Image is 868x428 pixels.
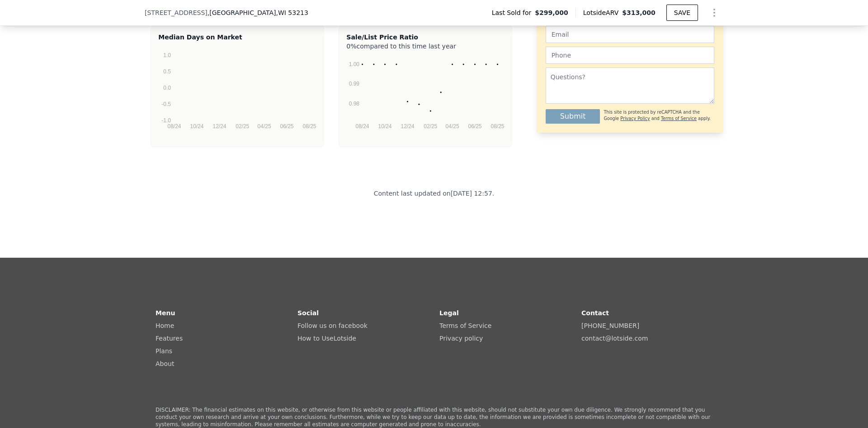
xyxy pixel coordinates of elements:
[156,322,174,329] a: Home
[581,309,609,317] strong: Contact
[156,335,183,342] a: Features
[583,8,622,17] span: Lotside ARV
[666,5,698,21] button: SAVE
[208,8,308,17] span: , [GEOGRAPHIC_DATA]
[346,53,505,143] svg: A chart.
[158,53,316,143] svg: A chart.
[213,123,226,130] text: 12/24
[162,101,171,107] text: -0.5
[297,322,368,329] a: Follow us on facebook
[581,335,648,342] a: contact@lotside.com
[356,123,369,130] text: 08/24
[156,347,172,355] a: Plans
[297,309,319,317] strong: Social
[349,81,360,87] text: 0.99
[581,322,639,329] a: [PHONE_NUMBER]
[156,406,712,428] p: DISCLAIMER: The financial estimates on this website, or otherwise from this website or people aff...
[401,123,415,130] text: 12/24
[280,123,294,130] text: 06/25
[622,9,656,16] span: $313,000
[303,123,316,130] text: 08/25
[162,117,171,124] text: -1.0
[168,123,181,130] text: 08/24
[158,33,316,42] div: Median Days on Market
[349,101,360,107] text: 0.98
[297,335,356,342] a: How to UseLotside
[349,61,360,67] text: 1.00
[164,52,171,58] text: 1.0
[346,43,356,50] span: 0%
[156,309,175,317] strong: Menu
[145,8,208,17] span: [STREET_ADDRESS]
[378,123,392,130] text: 10/24
[374,187,495,240] div: Content last updated on [DATE] 12:57 .
[346,42,505,47] div: compared to this time last year
[190,123,204,130] text: 10/24
[491,123,505,130] text: 08/25
[492,8,535,17] span: Last Sold for
[535,8,568,17] span: $299,000
[546,47,714,64] input: Phone
[446,123,459,130] text: 04/25
[164,85,171,91] text: 0.0
[424,123,438,130] text: 02/25
[546,109,600,124] button: Submit
[604,109,714,122] div: This site is protected by reCAPTCHA and the Google and apply.
[439,322,491,329] a: Terms of Service
[705,4,723,22] button: Show Options
[546,26,714,43] input: Email
[156,360,174,367] a: About
[661,116,697,121] a: Terms of Service
[439,335,483,342] a: Privacy policy
[276,9,308,16] span: , WI 53213
[468,123,482,130] text: 06/25
[236,123,250,130] text: 02/25
[439,309,459,317] strong: Legal
[346,33,505,42] div: Sale/List Price Ratio
[258,123,271,130] text: 04/25
[164,68,171,75] text: 0.5
[620,116,650,121] a: Privacy Policy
